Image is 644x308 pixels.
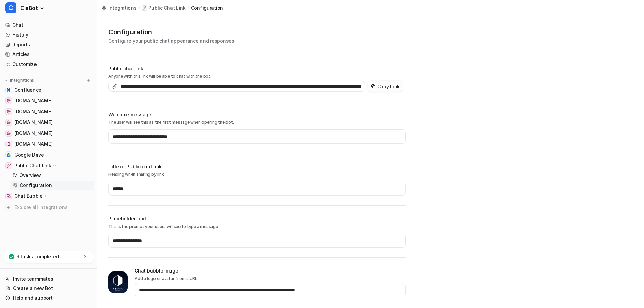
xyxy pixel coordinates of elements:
span: / [139,5,140,11]
p: This is the prompt your users will see to type a message [108,223,406,230]
h2: Welcome message [108,111,406,118]
span: [DOMAIN_NAME] [14,141,52,147]
p: Integrations [10,78,34,83]
img: Confluence [7,88,11,92]
img: explore all integrations [5,204,12,211]
span: Confluence [14,87,41,93]
a: configuration [191,4,223,11]
img: expand menu [4,78,9,83]
a: Reports [3,40,94,49]
a: Chat [3,20,94,30]
img: menu_add.svg [86,78,91,83]
img: ciemetric.com [7,131,11,135]
a: software.ciemetric.com[DOMAIN_NAME] [3,139,94,149]
p: Overview [19,172,41,179]
p: Chat Bubble [14,193,43,199]
p: Public Chat Link [14,162,51,169]
a: Customize [3,60,94,69]
h1: Configuration [108,27,234,37]
p: Add a logo or avatar from a URL [135,276,406,282]
a: app.cieblink.com[DOMAIN_NAME] [3,118,94,127]
p: Anyone with this link will be able to chat with the bot. [108,73,406,79]
h2: Placeholder text [108,215,406,222]
h2: Title of Public chat link [108,163,406,170]
a: Explore all integrations [3,203,94,212]
h2: Chat bubble image [135,267,406,274]
img: Google Drive [7,153,11,157]
div: Integrations [108,4,137,11]
span: CieBot [20,3,38,13]
a: ConfluenceConfluence [3,85,94,95]
p: Configure your public chat appearance and responses [108,37,234,44]
a: Help and support [3,293,94,303]
a: Configuration [10,181,94,190]
a: Invite teammates [3,274,94,284]
p: Public Chat Link [148,5,186,11]
span: Explore all integrations [14,202,92,213]
h2: Public chat link [108,65,406,72]
span: Google Drive [14,151,44,158]
a: History [3,30,94,40]
a: Public Chat Link [142,5,186,11]
span: [DOMAIN_NAME] [14,130,52,137]
a: Google DriveGoogle Drive [3,150,94,160]
img: Public Chat Link [7,164,11,168]
a: ciemetric.com[DOMAIN_NAME] [3,128,94,138]
img: app.cieblink.com [7,120,11,124]
button: Copy Link [368,81,403,92]
span: [DOMAIN_NAME] [14,119,52,126]
span: / [188,5,189,11]
span: [DOMAIN_NAME] [14,97,52,104]
a: Overview [10,171,94,180]
a: Integrations [101,4,137,11]
span: [DOMAIN_NAME] [14,108,52,115]
p: Heading when sharing by link. [108,171,406,177]
p: 3 tasks completed [16,253,59,260]
p: Configuration [20,182,52,189]
a: cieblink.com[DOMAIN_NAME] [3,107,94,116]
img: Chat Bubble [7,194,11,198]
img: cienapps.com [7,99,11,103]
p: The user will see this as the first message when opening the bot. [108,119,406,125]
span: C [5,2,16,13]
a: Create a new Bot [3,284,94,293]
img: cieblink.com [7,110,11,114]
a: cienapps.com[DOMAIN_NAME] [3,96,94,105]
button: Integrations [3,77,36,84]
a: Articles [3,50,94,59]
img: software.ciemetric.com [7,142,11,146]
img: chat [108,271,128,293]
